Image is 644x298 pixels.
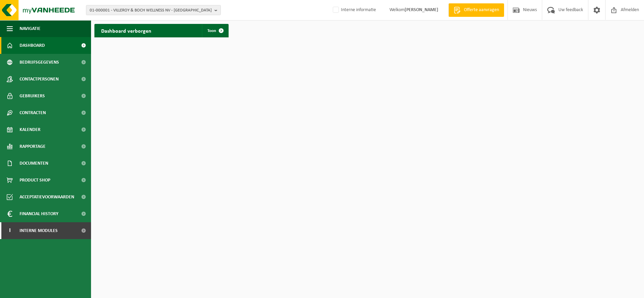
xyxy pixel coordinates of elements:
[20,138,46,155] span: Rapportage
[20,189,74,205] span: Acceptatievoorwaarden
[7,222,13,239] span: I
[20,20,40,37] span: Navigatie
[448,3,504,17] a: Offerte aanvragen
[86,5,221,15] button: 01-000001 - VILLEROY & BOCH WELLNESS NV - [GEOGRAPHIC_DATA]
[20,71,59,88] span: Contactpersonen
[207,29,216,33] span: Toon
[20,121,40,138] span: Kalender
[405,7,438,12] strong: [PERSON_NAME]
[20,37,45,54] span: Dashboard
[202,24,228,37] a: Toon
[20,88,45,104] span: Gebruikers
[20,155,48,172] span: Documenten
[90,5,212,15] span: 01-000001 - VILLEROY & BOCH WELLNESS NV - [GEOGRAPHIC_DATA]
[94,24,158,37] h2: Dashboard verborgen
[462,7,501,13] span: Offerte aanvragen
[20,222,58,239] span: Interne modules
[20,104,46,121] span: Contracten
[331,5,376,15] label: Interne informatie
[20,54,59,71] span: Bedrijfsgegevens
[20,205,58,222] span: Financial History
[20,172,50,189] span: Product Shop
